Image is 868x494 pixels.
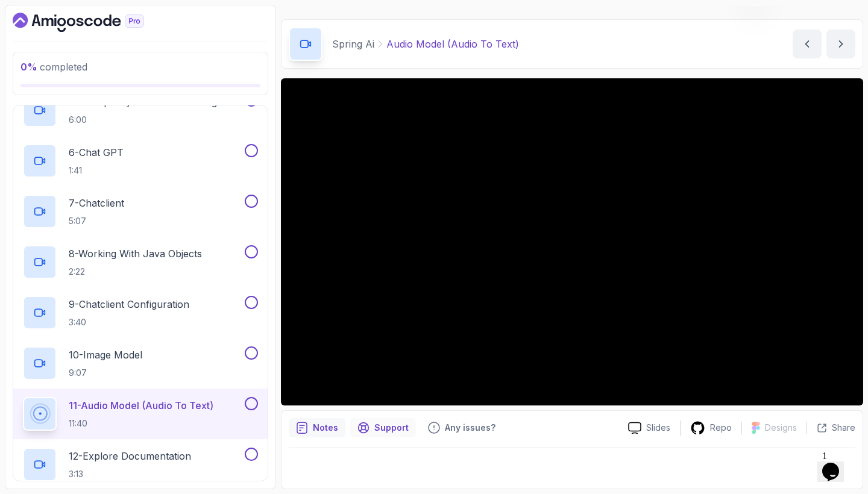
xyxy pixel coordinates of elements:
[646,422,670,434] p: Slides
[817,446,856,482] iframe: chat widget
[20,61,37,73] span: 0 %
[807,422,855,434] button: Share
[69,246,202,261] p: 8 - Working With Java Objects
[69,215,124,227] p: 5:07
[69,398,213,413] p: 11 - Audio Model (Audio To Text)
[710,422,732,434] p: Repo
[681,421,741,436] a: Repo
[445,422,495,434] p: Any issues?
[69,114,222,126] p: 6:00
[332,37,374,51] p: Spring Ai
[386,37,519,51] p: Audio Model (Audio To Text)
[13,13,172,32] a: Dashboard
[765,422,797,434] p: Designs
[313,422,338,434] p: Notes
[69,348,142,362] p: 10 - Image Model
[23,346,258,380] button: 10-Image Model9:07
[350,418,416,437] button: Support button
[69,196,124,210] p: 7 - Chatclient
[69,367,142,379] p: 9:07
[23,144,258,178] button: 6-Chat GPT1:41
[20,61,87,73] span: completed
[23,195,258,228] button: 7-Chatclient5:07
[69,316,189,328] p: 3:40
[421,418,503,437] button: Feedback button
[826,30,855,58] button: next content
[69,297,189,311] p: 9 - Chatclient Configuration
[281,78,863,405] iframe: 11 - Audio Model (Audio to Text)
[23,245,258,279] button: 8-Working With Java Objects2:22
[69,266,202,278] p: 2:22
[23,93,258,127] button: 5-Set Api Key And Model Configs6:00
[69,164,124,177] p: 1:41
[69,468,191,480] p: 3:13
[69,145,124,160] p: 6 - Chat GPT
[23,448,258,481] button: 12-Explore Documentation3:13
[832,422,855,434] p: Share
[23,296,258,330] button: 9-Chatclient Configuration3:40
[69,449,191,463] p: 12 - Explore Documentation
[69,417,213,430] p: 11:40
[23,397,258,431] button: 11-Audio Model (Audio To Text)11:40
[793,30,822,58] button: previous content
[289,418,345,437] button: notes button
[374,422,409,434] p: Support
[618,422,680,434] a: Slides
